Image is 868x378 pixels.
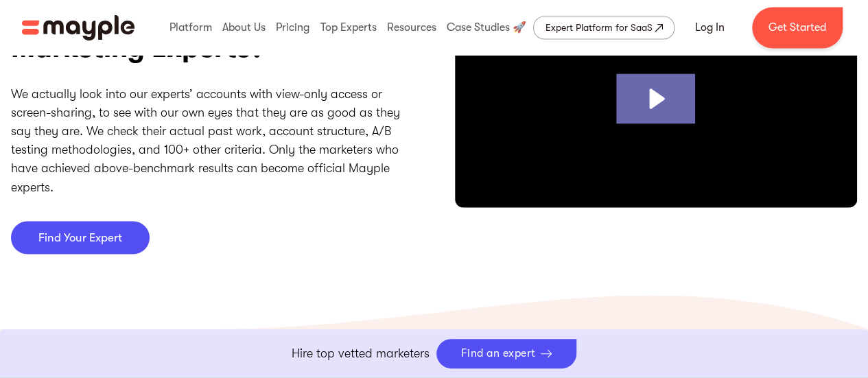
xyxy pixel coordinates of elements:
p: We actually look into our experts’ accounts with view-only access or screen-sharing, to see with ... [11,85,414,196]
button: Play Video: vetting- [616,73,695,123]
a: Get Started [752,7,843,48]
div: Expert Platform for SaaS [545,19,652,36]
a: Log In [679,11,741,44]
div: Resources [384,5,440,49]
a: home [22,14,134,40]
div: About Us [219,5,269,49]
img: Mayple logo [22,14,134,40]
a: Find Your Expert [11,221,150,254]
p: Find Your Expert [38,231,122,244]
div: Platform [166,5,215,49]
div: Top Experts [317,5,380,49]
div: Pricing [272,5,313,49]
a: Expert Platform for SaaS [533,16,675,39]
